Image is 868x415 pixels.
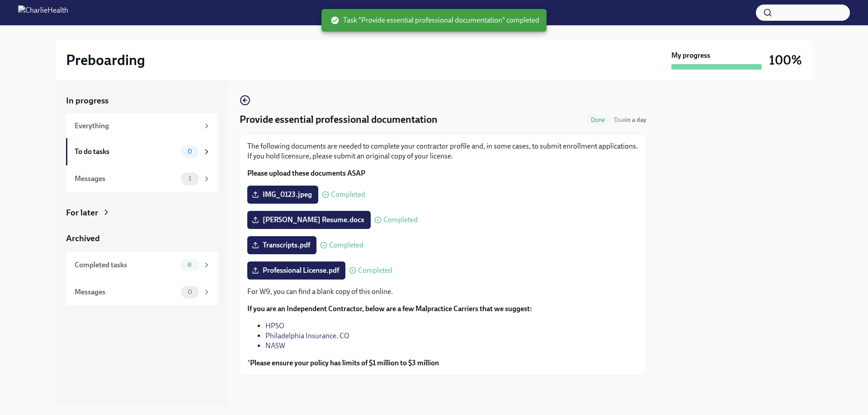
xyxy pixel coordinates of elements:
[247,141,639,161] p: The following documents are needed to complete your contractor profile and, in some cases, to sub...
[66,252,218,279] a: Completed tasks8
[254,241,310,250] span: Transcripts.pdf
[66,51,145,69] h2: Preboarding
[769,52,802,68] h3: 100%
[247,261,345,280] label: Professional License.pdf
[66,95,218,107] a: In progress
[265,341,285,350] a: NASW
[182,289,198,295] span: 0
[66,279,218,306] a: Messages0
[247,169,365,177] strong: Please upload these documents ASAP
[265,331,349,340] a: Philadelphia Insurance. CO
[247,236,316,254] label: Transcripts.pdf
[66,138,218,165] a: To do tasks0
[182,261,197,268] span: 8
[331,191,365,198] span: Completed
[75,287,177,297] div: Messages
[240,113,438,126] h4: Provide essential professional documentation
[66,207,98,219] div: For later
[247,211,371,229] label: [PERSON_NAME] Resume.docx
[614,116,646,124] span: September 24th, 2025 06:00
[247,186,318,204] label: IMG_0123.jpeg
[265,322,284,330] a: HPSO
[254,215,364,224] span: [PERSON_NAME] Resume.docx
[75,260,177,270] div: Completed tasks
[247,304,532,313] strong: If you are an Independent Contractor, below are a few Malpractice Carriers that we suggest:
[254,266,339,275] span: Professional License.pdf
[182,148,198,155] span: 0
[329,242,363,249] span: Completed
[383,216,418,224] span: Completed
[247,287,639,297] p: For W9, you can find a blank copy of this online.
[66,114,218,138] a: Everything
[254,190,312,199] span: IMG_0123.jpeg
[585,117,610,123] span: Done
[75,147,177,157] div: To do tasks
[625,116,646,124] strong: in a day
[66,233,218,244] a: Archived
[614,116,646,124] span: Due
[75,121,199,131] div: Everything
[183,175,197,182] span: 1
[250,359,439,367] strong: Please ensure your policy has limits of $1 million to $3 million
[66,207,218,219] a: For later
[330,15,539,25] span: Task "Provide essential professional documentation" completed
[358,267,392,274] span: Completed
[75,174,177,184] div: Messages
[18,5,68,20] img: CharlieHealth
[671,51,710,61] strong: My progress
[66,165,218,192] a: Messages1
